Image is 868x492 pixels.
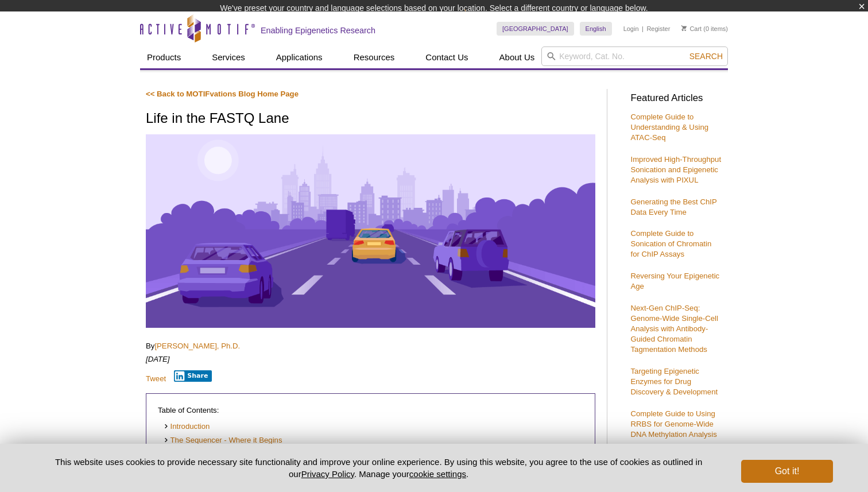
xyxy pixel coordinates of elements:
a: Next-Gen ChIP-Seq: Genome-Wide Single-Cell Analysis with Antibody-Guided Chromatin Tagmentation M... [630,304,718,354]
button: Share [174,370,212,382]
a: Resources [347,47,402,68]
a: Improved High-Throughput Sonication and Epigenetic Analysis with PIXUL [630,155,721,184]
img: Change Here [464,9,495,36]
a: Register [646,25,670,33]
a: Cart [681,25,702,33]
li: | [642,22,644,36]
em: [DATE] [146,355,170,363]
a: English [580,22,612,36]
img: Your Cart [681,25,687,31]
span: Search [689,52,723,61]
img: Bioinformatic Analysis: The Journey of a FASTQ File [146,134,595,328]
a: [PERSON_NAME], Ph.D. [154,342,240,350]
a: Services [205,47,252,68]
h1: Life in the FASTQ Lane [146,111,595,127]
a: Products [140,47,188,68]
a: << Back to MOTIFvations Blog Home Page [146,90,299,98]
a: Introduction [164,421,210,432]
p: Table of Contents: [158,405,583,416]
input: Keyword, Cat. No. [541,47,728,66]
li: (0 items) [681,22,728,36]
button: Search [686,51,726,61]
a: Contact Us [418,47,475,68]
a: Reversing Your Epigenetic Age [630,272,719,290]
a: Applications [269,47,330,68]
p: By [146,341,595,351]
a: Complete Guide to Understanding & Using ATAC-Seq [630,113,708,142]
button: Got it! [741,460,833,483]
h2: Enabling Epigenetics Research [261,25,375,36]
p: This website uses cookies to provide necessary site functionality and improve your online experie... [35,456,722,480]
a: Complete Guide to Sonication of Chromatin for ChIP Assays [630,229,711,258]
button: cookie settings [409,469,466,479]
a: Tweet [146,374,166,383]
h3: Featured Articles [630,94,722,103]
a: Login [623,25,639,33]
a: Targeting Epigenetic Enzymes for Drug Discovery & Development [630,367,718,396]
a: The Sequencer ‐ Where it Begins [164,435,282,446]
a: About Us [493,47,542,68]
a: [GEOGRAPHIC_DATA] [497,22,574,36]
a: Complete Guide to Using RRBS for Genome-Wide DNA Methylation Analysis [630,409,716,439]
a: Privacy Policy [301,469,354,479]
a: Generating the Best ChIP Data Every Time [630,197,716,216]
